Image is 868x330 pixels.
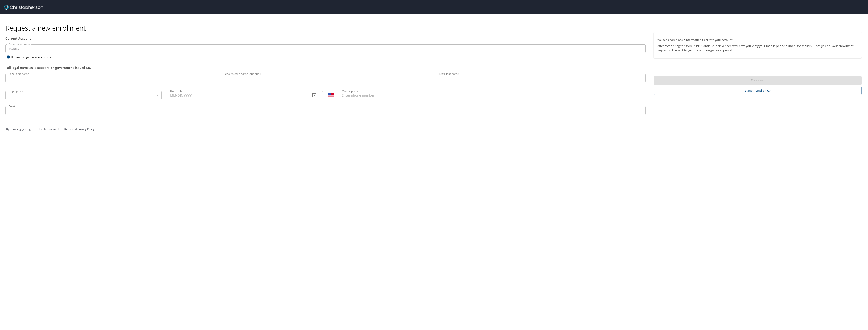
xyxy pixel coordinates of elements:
[657,44,858,52] p: After completing this form, click "Continue" below, then we'll have you verify your mobile phone ...
[5,36,646,41] div: Current Account
[44,127,71,131] a: Terms and Conditions
[5,91,162,99] div: ​
[657,38,858,42] p: We need some basic information to create your account.
[4,5,43,10] img: cbt logo
[5,24,865,32] h1: Request a new enrollment
[5,54,62,60] div: How to find your account number
[657,88,858,94] span: Cancel and close
[77,127,94,131] a: Privacy Policy
[6,123,862,135] div: By enrolling, you agree to the and .
[5,65,646,70] div: Full legal name as it appears on government-issued I.D.
[654,87,862,95] button: Cancel and close
[167,91,307,99] input: MM/DD/YYYY
[339,91,484,99] input: Enter phone number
